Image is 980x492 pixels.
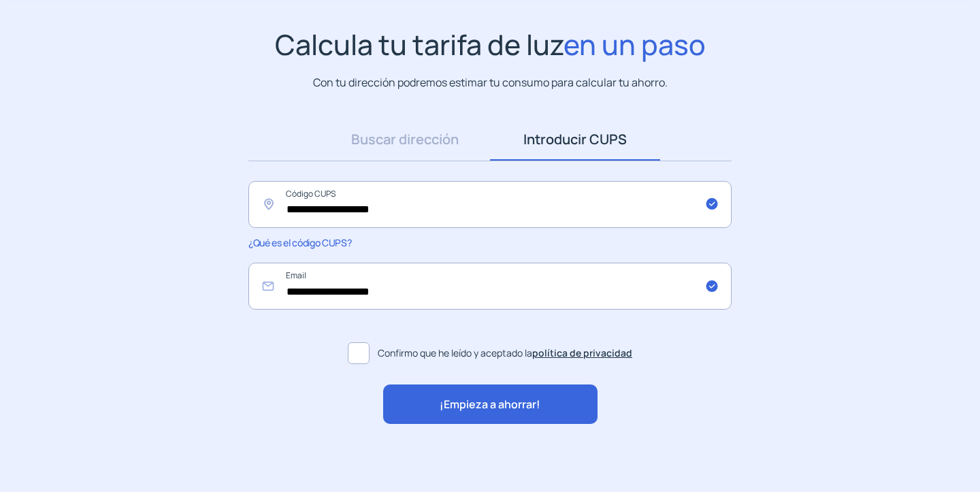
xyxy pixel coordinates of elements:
[248,236,351,249] span: ¿Qué es el código CUPS?
[563,25,706,63] span: en un paso
[320,118,490,161] a: Buscar dirección
[440,396,540,414] span: ¡Empieza a ahorrar!
[532,346,632,359] a: política de privacidad
[275,28,706,61] h1: Calcula tu tarifa de luz
[313,74,668,91] p: Con tu dirección podremos estimar tu consumo para calcular tu ahorro.
[378,346,632,361] span: Confirmo que he leído y aceptado la
[490,118,660,161] a: Introducir CUPS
